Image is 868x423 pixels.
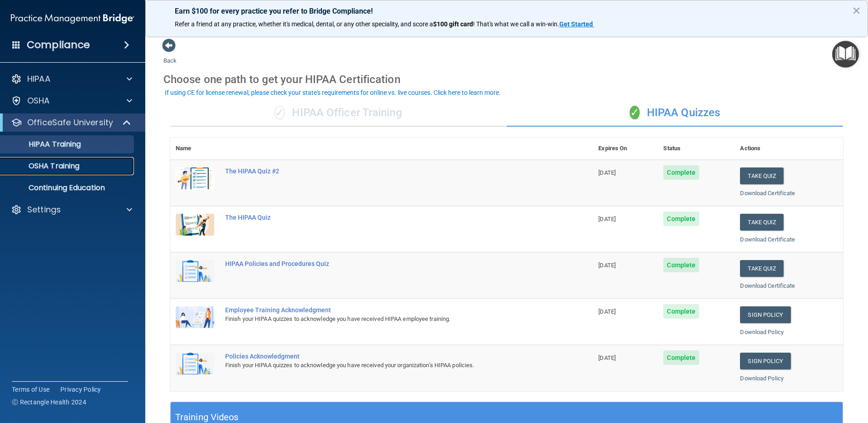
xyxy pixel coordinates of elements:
a: Download Policy [740,329,784,335]
a: HIPAA [11,74,132,84]
p: HIPAA Training [6,140,81,149]
div: Employee Training Acknowledgment [225,306,547,314]
span: Refer a friend at any practice, whether it's medical, dental, or any other speciality, and score a [175,20,433,28]
div: Finish your HIPAA quizzes to acknowledge you have received HIPAA employee training. [225,314,547,325]
p: OSHA [27,95,50,106]
button: Take Quiz [740,214,784,231]
h4: Compliance [27,39,90,51]
a: Settings [11,204,132,215]
a: Back [163,46,177,64]
p: Settings [27,204,61,215]
span: [DATE] [598,354,616,361]
th: Status [658,138,735,160]
span: Complete [663,211,699,226]
a: Sign Policy [740,353,790,369]
div: If using CE for license renewal, please check your state's requirements for online vs. live cours... [165,89,501,96]
span: [DATE] [598,262,616,269]
div: The HIPAA Quiz #2 [225,167,547,175]
th: Actions [735,138,843,160]
a: Privacy Policy [60,385,101,394]
button: Take Quiz [740,167,784,184]
span: [DATE] [598,308,616,315]
span: Complete [663,350,699,365]
span: Complete [663,304,699,319]
div: The HIPAA Quiz [225,214,547,221]
div: HIPAA Policies and Procedures Quiz [225,260,547,267]
button: Take Quiz [740,260,784,277]
th: Name [170,138,220,160]
div: HIPAA Quizzes [507,99,843,127]
button: Open Resource Center [832,41,859,68]
span: Complete [663,165,699,180]
img: PMB logo [11,10,134,28]
span: Complete [663,258,699,272]
a: Download Policy [740,375,784,382]
span: ✓ [630,106,640,119]
a: Get Started [559,20,594,28]
div: HIPAA Officer Training [170,99,507,127]
p: OSHA Training [6,162,79,171]
button: Close [852,3,861,18]
a: Download Certificate [740,190,795,197]
a: OfficeSafe University [11,117,132,128]
a: Download Certificate [740,282,795,289]
p: OfficeSafe University [27,117,113,128]
strong: $100 gift card [433,20,473,28]
button: If using CE for license renewal, please check your state's requirements for online vs. live cours... [163,88,502,97]
a: OSHA [11,95,132,106]
span: ! That's what we call a win-win. [473,20,559,28]
span: Ⓒ Rectangle Health 2024 [12,398,86,407]
div: Finish your HIPAA quizzes to acknowledge you have received your organization’s HIPAA policies. [225,360,547,371]
p: HIPAA [27,74,50,84]
div: Choose one path to get your HIPAA Certification [163,66,850,93]
strong: Get Started [559,20,593,28]
th: Expires On [593,138,658,160]
span: [DATE] [598,169,616,176]
span: [DATE] [598,216,616,222]
p: Earn $100 for every practice you refer to Bridge Compliance! [175,7,838,15]
a: Terms of Use [12,385,49,394]
span: ✓ [275,106,285,119]
a: Sign Policy [740,306,790,323]
a: Download Certificate [740,236,795,243]
div: Policies Acknowledgment [225,353,547,360]
p: Continuing Education [6,183,130,192]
